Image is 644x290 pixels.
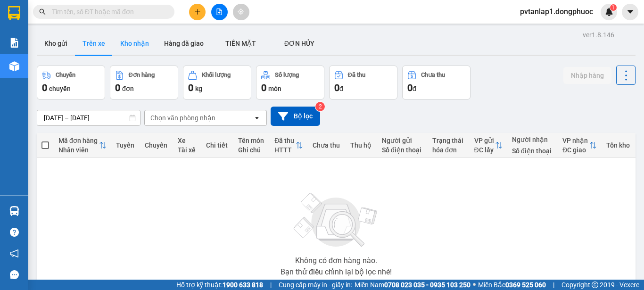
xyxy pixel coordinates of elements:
div: Bạn thử điều chỉnh lại bộ lọc nhé! [281,268,392,276]
span: 0 [188,82,193,93]
span: món [268,85,281,92]
img: warehouse-icon [9,61,19,71]
span: | [270,280,272,290]
button: Khối lượng0kg [183,66,251,99]
span: ⚪️ [473,283,476,287]
span: Miền Bắc [478,280,546,290]
button: Chuyến0chuyến [37,66,105,99]
span: đ [339,85,343,92]
div: ĐC giao [562,146,589,154]
button: Hàng đã giao [157,32,211,55]
button: caret-down [622,4,638,20]
div: Nhân viên [58,146,99,154]
div: Ghi chú [238,146,265,154]
div: Tuyến [116,141,135,149]
span: Cung cấp máy in - giấy in: [279,280,352,290]
div: Khối lượng [202,72,231,78]
div: Tài xế [178,146,197,154]
div: Đã thu [274,137,295,144]
img: solution-icon [9,38,19,48]
th: Toggle SortBy [54,133,111,158]
div: VP nhận [562,137,589,144]
div: Xe [178,137,197,144]
div: Người nhận [512,136,553,143]
input: Select a date range. [37,110,140,125]
div: Thu hộ [350,141,372,149]
span: ĐƠN HỦY [284,40,314,47]
img: warehouse-icon [9,206,19,216]
span: 11:34:27 [DATE] [21,68,58,74]
div: Chưa thu [421,72,445,78]
div: Chi tiết [206,141,229,149]
span: đ [413,85,416,92]
div: VP gửi [474,137,495,144]
button: Đã thu0đ [329,66,397,99]
strong: 1900 633 818 [223,281,263,289]
span: Hotline: 19001152 [74,42,116,48]
button: Số lượng0món [256,66,324,99]
sup: 2 [315,102,325,111]
button: Đơn hàng0đơn [110,66,178,99]
div: Chọn văn phòng nhận [150,113,215,123]
div: Chưa thu [313,141,341,149]
span: plus [194,8,201,15]
th: Toggle SortBy [470,133,507,158]
span: 0 [42,82,47,93]
span: pvtanlap1.dongphuoc [512,6,601,17]
div: HTTT [274,146,295,154]
div: Số điện thoại [512,147,553,155]
div: Tồn kho [606,141,631,149]
button: Bộ lọc [271,107,320,126]
span: Hỗ trợ kỹ thuật: [176,280,263,290]
span: In ngày: [3,68,58,74]
span: 0 [334,82,339,93]
div: Đơn hàng [129,72,155,78]
button: file-add [211,4,228,20]
span: kg [195,85,202,92]
input: Tìm tên, số ĐT hoặc mã đơn [52,7,163,17]
div: Đã thu [348,72,365,78]
div: Số lượng [275,72,299,78]
strong: 0708 023 035 - 0935 103 250 [384,281,471,289]
span: 1 [611,4,615,11]
div: Chuyến [56,72,75,78]
th: Toggle SortBy [270,133,307,158]
div: hóa đơn [432,146,465,154]
svg: open [253,114,261,122]
div: Tên món [238,137,265,144]
span: [PERSON_NAME]: [3,61,98,66]
th: Toggle SortBy [558,133,602,158]
span: message [10,270,19,279]
button: Chưa thu0đ [402,66,471,99]
span: Bến xe [GEOGRAPHIC_DATA] [74,15,127,27]
img: svg+xml;base64,PHN2ZyBjbGFzcz0ibGlzdC1wbHVnX19zdmciIHhtbG5zPSJodHRwOi8vd3d3LnczLm9yZy8yMDAwL3N2Zy... [289,187,383,253]
span: đơn [122,85,134,92]
strong: ĐỒNG PHƯỚC [74,5,129,13]
span: file-add [216,8,223,15]
div: Số điện thoại [382,146,423,154]
span: 01 Võ Văn Truyện, KP.1, Phường 2 [74,28,130,40]
span: notification [10,249,19,258]
span: aim [238,8,244,15]
span: TIỀN MẶT [225,40,256,47]
div: Trạng thái [432,137,465,144]
div: Chuyến [145,141,168,149]
span: 0 [261,82,266,93]
img: logo-vxr [8,6,20,20]
button: Nhập hàng [563,67,611,84]
button: aim [233,4,249,20]
div: ver 1.8.146 [583,30,614,40]
span: caret-down [626,8,635,16]
strong: 0369 525 060 [505,281,546,289]
button: plus [189,4,206,20]
button: Kho nhận [113,32,157,55]
span: copyright [592,282,598,288]
span: VPTL1210250005 [47,60,98,67]
div: Mã đơn hàng [58,137,99,144]
img: logo [3,6,45,47]
span: 0 [407,82,413,93]
div: Người gửi [382,137,423,144]
span: question-circle [10,228,19,237]
span: ----------------------------------------- [25,51,116,58]
span: | [553,280,554,290]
